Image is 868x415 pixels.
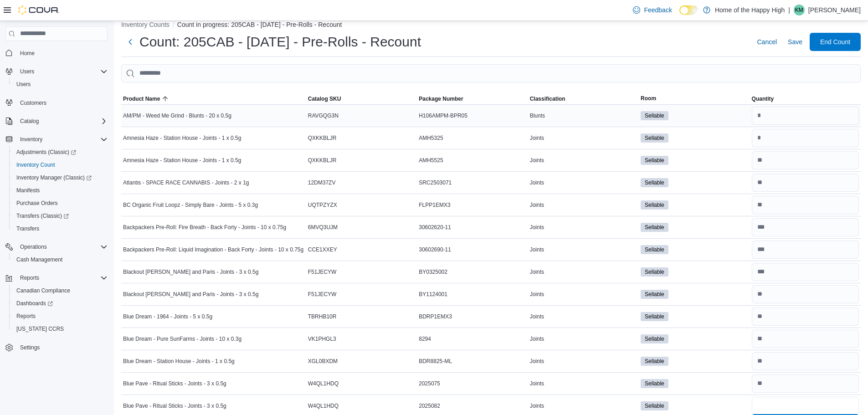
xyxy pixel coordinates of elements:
[9,78,111,91] button: Users
[784,33,806,51] button: Save
[417,222,528,233] div: 30602620-11
[308,157,337,164] span: QXKKBLJR
[530,402,544,410] span: Joints
[139,33,421,51] h1: Count: 205CAB - [DATE] - Pre-Rolls - Recount
[123,335,241,343] span: Blue Dream - Pure SunFarms - Joints - 10 x 0.3g
[20,136,42,143] span: Inventory
[645,201,664,209] span: Sellable
[16,272,108,283] span: Reports
[16,200,58,207] span: Purchase Orders
[9,253,111,266] button: Cash Management
[820,37,850,46] span: End Count
[308,358,338,365] span: XGL0BXDM
[16,272,43,283] button: Reports
[530,313,544,320] span: Joints
[13,147,108,158] span: Adjustments (Classic)
[645,357,664,365] span: Sellable
[417,400,528,411] div: 2025082
[645,268,664,276] span: Sellable
[123,224,286,231] span: Backpackers Pre-Roll: Fire Breath - Back Forty - Joints - 10 x 0.75g
[308,402,339,410] span: W4QL1HDQ
[530,246,544,253] span: Joints
[13,185,43,196] a: Manifests
[9,159,111,171] button: Inventory Count
[308,95,341,102] span: Catalog SKU
[679,5,699,15] input: Dark Mode
[641,245,668,254] span: Sellable
[13,298,56,309] a: Dashboards
[16,187,40,194] span: Manifests
[13,79,108,90] span: Users
[9,310,111,323] button: Reports
[641,334,668,343] span: Sellable
[641,223,668,232] span: Sellable
[16,134,46,145] button: Inventory
[645,290,664,298] span: Sellable
[795,5,803,15] span: KM
[20,50,35,57] span: Home
[641,312,668,321] span: Sellable
[121,64,861,82] input: This is a search bar. After typing your query, hit enter to filter the results lower in the page.
[308,112,339,119] span: RAVGQG3N
[308,224,338,231] span: 6MVQ3UJM
[16,241,51,252] button: Operations
[20,274,39,282] span: Reports
[641,267,668,277] span: Sellable
[641,133,668,143] span: Sellable
[123,201,258,209] span: BC Organic Fruit Loopz - Simply Bare - Joints - 5 x 0.3g
[417,200,528,210] div: FLPP1EMX3
[13,254,108,265] span: Cash Management
[13,147,80,158] a: Adjustments (Classic)
[123,179,249,186] span: Atlantis - SPACE RACE CANNABIS - Joints - 2 x 1g
[13,159,59,170] a: Inventory Count
[788,37,802,46] span: Save
[2,115,111,128] button: Catalog
[417,266,528,277] div: BY0325002
[641,156,668,165] span: Sellable
[417,289,528,300] div: BY1124001
[16,225,39,232] span: Transfers
[530,268,544,276] span: Joints
[9,210,111,222] a: Transfers (Classic)
[788,5,790,15] p: |
[13,285,108,296] span: Canadian Compliance
[121,20,861,31] nav: An example of EuiBreadcrumbs
[16,212,69,220] span: Transfers (Classic)
[2,133,111,146] button: Inventory
[20,243,47,251] span: Operations
[13,198,108,209] span: Purchase Orders
[13,159,108,170] span: Inventory Count
[16,97,108,108] span: Customers
[123,157,241,164] span: Amnesia Haze - Station House - Joints - 1 x 0.5g
[16,149,76,156] span: Adjustments (Classic)
[20,344,40,351] span: Settings
[641,401,668,410] span: Sellable
[308,201,337,209] span: UQTPZYZX
[530,112,545,119] span: Blunts
[641,357,668,366] span: Sellable
[715,5,785,15] p: Home of the Happy High
[13,210,72,221] a: Transfers (Classic)
[645,246,664,254] span: Sellable
[123,246,303,253] span: Backpackers Pre-Roll: Liquid Imagination - Back Forty - Joints - 10 x 0.75g
[645,179,664,187] span: Sellable
[2,65,111,78] button: Users
[123,291,258,298] span: Blackout [PERSON_NAME] and Paris - Joints - 3 x 0.5g
[20,118,39,125] span: Catalog
[645,402,664,410] span: Sellable
[9,297,111,310] a: Dashboards
[123,268,258,276] span: Blackout [PERSON_NAME] and Paris - Joints - 3 x 0.5g
[417,110,528,121] div: H106AMPM-BPR05
[644,5,672,15] span: Feedback
[16,116,42,127] button: Catalog
[308,291,337,298] span: F51JECYW
[794,5,805,15] div: Kiona Moul
[13,185,108,196] span: Manifests
[16,116,108,127] span: Catalog
[123,358,235,365] span: Blue Dream - Station House - Joints - 1 x 0.5g
[16,47,108,59] span: Home
[645,335,664,343] span: Sellable
[530,224,544,231] span: Joints
[419,95,463,102] span: Package Number
[20,99,46,107] span: Customers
